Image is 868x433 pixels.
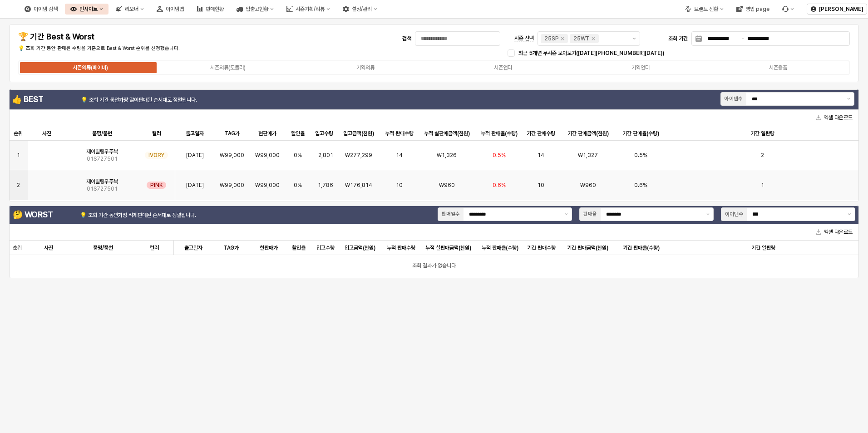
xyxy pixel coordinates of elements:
span: ₩1,326 [437,152,457,159]
label: 기획언더 [572,64,709,72]
span: 최근 5개년 무시즌 모아보기([DATE][PHONE_NUMBER][DATE]) [518,50,664,56]
span: 기간 판매수량 [527,244,556,251]
span: 입고금액(천원) [343,130,374,137]
div: 시즌용품 [769,64,787,71]
span: ₩277,299 [345,152,372,159]
span: 시즌 선택 [514,35,534,42]
span: 1 [17,152,20,159]
button: 제안 사항 표시 [629,32,640,45]
span: 14 [396,152,403,159]
span: 기간 판매금액(천원) [567,244,608,251]
span: ₩99,000 [255,152,280,159]
span: 순위 [14,130,23,137]
span: 검색 [402,35,411,42]
div: 설정/관리 [352,6,372,12]
span: 기간 판매수량 [527,130,555,137]
span: 누적 판매수량 [385,130,414,137]
span: 출고일자 [186,130,204,137]
span: 01S727501 [87,185,118,192]
span: [DATE] [186,152,204,159]
div: 기획의류 [356,64,375,71]
span: 1 [761,182,764,189]
div: 브랜드 전환 [694,6,718,12]
div: 시즌기획/리뷰 [296,6,325,12]
button: 인사이트 [65,4,108,15]
span: ₩99,000 [255,182,280,189]
div: 조회 결과가 없습니다 [9,255,859,277]
span: TAG가 [224,130,240,137]
span: 2,801 [318,152,333,159]
span: ₩176,814 [345,182,372,189]
div: Remove 25WT [592,37,595,40]
span: 제이퀼팅우주복 [86,148,118,155]
button: 리오더 [110,4,149,15]
span: 기간 판매율(수량) [622,130,659,137]
span: 컬러 [152,130,161,137]
span: 누적 판매율(수량) [482,244,518,251]
span: ₩960 [439,182,455,189]
span: 사진 [42,130,51,137]
span: 입고수량 [315,130,333,137]
span: 품명/품번 [92,130,112,137]
span: 누적 실판매금액(천원) [425,244,471,251]
div: 25WT [573,34,590,43]
label: 시즌용품 [709,64,847,72]
label: 기획의류 [296,64,434,72]
button: 제안 사항 표시 [843,93,854,105]
span: 01S727501 [87,155,118,162]
span: 10 [396,182,403,189]
span: 14 [538,152,544,159]
button: 브랜드 전환 [680,4,729,15]
button: 영업 page [731,4,775,15]
div: 기획언더 [631,64,650,71]
button: 엑셀 다운로드 [812,112,856,123]
span: ₩99,000 [220,182,244,189]
div: 인사이트 [79,6,98,12]
span: 현판매가 [258,130,276,137]
span: 1,786 [318,182,333,189]
span: 순위 [13,244,22,251]
span: ₩960 [580,182,596,189]
strong: 적게 [128,212,138,218]
button: 제안 사항 표시 [703,208,713,221]
p: 💡 조회 기간 동안 판매된 순서대로 정렬됩니다. [80,211,289,219]
strong: 가장 [118,212,127,218]
label: 시즌의류(베이비) [21,64,159,72]
p: [PERSON_NAME] [819,5,863,13]
span: 누적 실판매금액(천원) [424,130,470,137]
strong: 많이 [129,97,138,103]
button: [PERSON_NAME] [807,4,867,15]
div: 시즌의류(토들러) [210,64,246,71]
span: 조회 기간 [668,35,688,42]
div: 리오더 [125,6,138,12]
button: 아이템맵 [151,4,189,15]
span: PINK [150,182,163,189]
span: 사진 [44,244,53,251]
button: 엑셀 다운로드 [812,226,856,237]
div: 25SP [544,34,559,43]
button: 제안 사항 표시 [561,208,572,221]
button: 아이템 검색 [19,4,63,15]
span: 제이퀼팅우주복 [86,178,118,185]
span: 0.5% [493,152,506,159]
div: 아이템수 [725,95,743,103]
p: 💡 조회 기간 동안 판매된 순서대로 정렬됩니다. [81,96,289,104]
span: 출고일자 [184,244,202,251]
button: 제안 사항 표시 [844,208,855,221]
span: ₩1,327 [578,152,598,159]
span: ₩99,000 [220,152,244,159]
div: 버그 제보 및 기능 개선 요청 [777,4,799,15]
span: 컬러 [150,244,159,251]
div: 시즌언더 [494,64,512,71]
span: 기간 판매금액(천원) [567,130,609,137]
button: 판매현황 [191,4,229,15]
span: 할인율 [292,244,306,251]
button: 입출고현황 [231,4,279,15]
span: 기간 일판량 [750,130,774,137]
span: 입고금액(천원) [345,244,375,251]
